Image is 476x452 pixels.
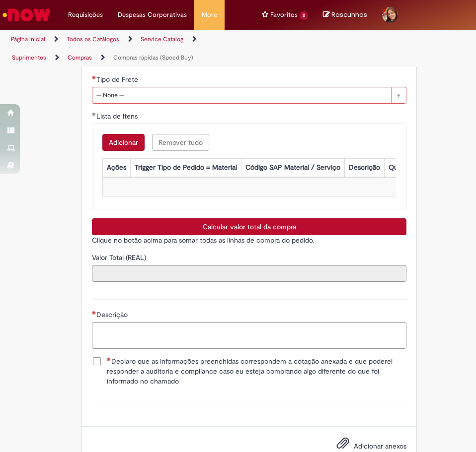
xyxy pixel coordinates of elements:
th: Quantidade [385,159,429,177]
span: Declaro que as informações preenchidas correspondem a cotação anexada e que poderei responder a a... [107,356,406,386]
ul: Trilhas de página [7,30,231,67]
th: Código SAP Material / Serviço [241,159,345,177]
textarea: Descrição [92,322,406,349]
a: Página inicial [11,35,45,43]
span: More [202,10,217,20]
span: Favoritos [270,10,298,20]
button: Add a row for Lista de Itens [102,134,145,151]
th: Ações [103,159,131,177]
span: Rascunhos [331,10,367,19]
span: Somente leitura - Valor Total (REAL) [92,253,148,262]
span: Necessários [92,75,96,79]
span: Adicionar anexos [354,442,406,451]
img: ServiceNow [1,5,52,25]
a: Service Catalog [141,35,183,43]
a: Todos os Catálogos [67,35,119,43]
span: Necessários [107,357,111,361]
p: Clique no botão acima para somar todas as linhas de compra do pedido. [92,235,406,245]
a: Compras rápidas (Speed Buy) [113,54,193,62]
span: -- None -- [96,87,386,103]
a: No momento, sua lista de rascunhos tem 0 Itens [323,10,367,19]
span: Tipo de Frete [96,75,140,84]
span: Necessários [92,311,96,315]
label: Somente leitura - Valor Total (REAL) [92,253,148,262]
span: Requisições [68,10,103,20]
th: Trigger Tipo de Pedido = Material [131,159,241,177]
span: Despesas Corporativas [118,10,187,20]
a: Suprimentos [12,54,46,62]
span: Descrição [96,310,130,319]
input: Valor Total (REAL) [92,265,406,282]
button: Calcular valor total da compra [92,218,406,235]
th: Descrição [345,159,385,177]
a: Compras [68,54,92,62]
span: Obrigatório Preenchido [92,112,96,116]
span: 2 [300,11,308,20]
span: Lista de Itens [96,112,140,121]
